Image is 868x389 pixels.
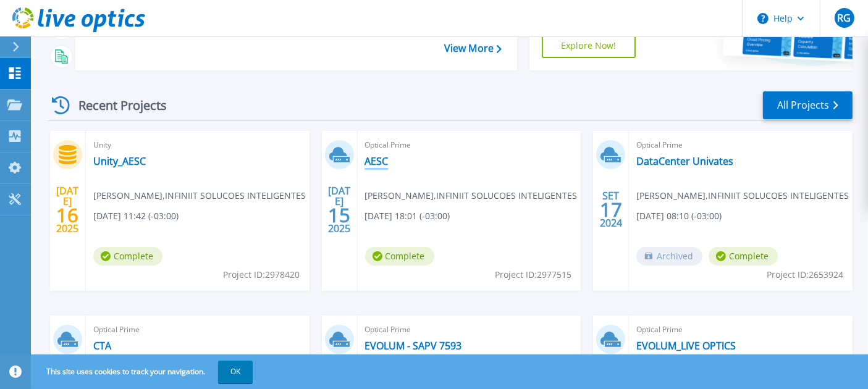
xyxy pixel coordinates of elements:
[636,138,845,152] span: Optical Prime
[636,323,845,337] span: Optical Prime
[56,210,78,220] span: 16
[93,340,111,352] a: CTA
[763,91,853,119] a: All Projects
[224,268,300,282] span: Project ID: 2978420
[327,187,351,232] div: [DATE] 2025
[365,340,462,352] a: EVOLUM - SAPV 7593
[495,268,571,282] span: Project ID: 2977515
[365,155,389,167] a: AESC
[444,43,502,54] a: View More
[636,189,849,203] span: [PERSON_NAME] , INFINIIT SOLUCOES INTELIGENTES
[93,189,306,203] span: [PERSON_NAME] , INFINIIT SOLUCOES INTELIGENTES
[636,247,702,266] span: Archived
[365,247,434,266] span: Complete
[365,323,574,337] span: Optical Prime
[365,209,450,223] span: [DATE] 18:01 (-03:00)
[218,361,253,383] button: OK
[365,189,578,203] span: [PERSON_NAME] , INFINIIT SOLUCOES INTELIGENTES
[365,138,574,152] span: Optical Prime
[48,90,183,120] div: Recent Projects
[767,268,843,282] span: Project ID: 2653924
[599,187,623,232] div: SET 2024
[600,204,622,215] span: 17
[93,209,179,223] span: [DATE] 11:42 (-03:00)
[93,323,302,337] span: Optical Prime
[93,247,162,266] span: Complete
[56,187,79,232] div: [DATE] 2025
[636,209,722,223] span: [DATE] 08:10 (-03:00)
[93,155,146,167] a: Unity_AESC
[328,210,350,220] span: 15
[636,155,733,167] a: DataCenter Univates
[636,340,736,352] a: EVOLUM_LIVE OPTICS
[542,33,636,58] a: Explore Now!
[709,247,778,266] span: Complete
[93,138,302,152] span: Unity
[837,13,851,23] span: RG
[34,361,253,383] span: This site uses cookies to track your navigation.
